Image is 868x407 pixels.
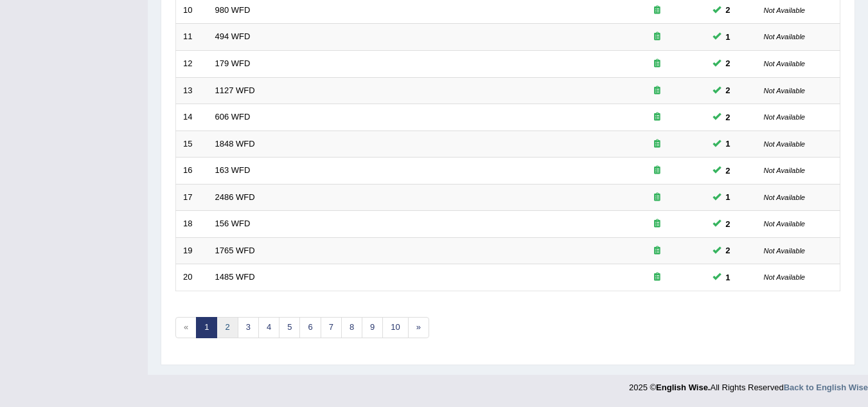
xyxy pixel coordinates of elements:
[721,111,736,124] span: You can still take this question
[215,59,251,68] a: 179 WFD
[764,273,805,281] small: Not Available
[258,317,279,338] a: 4
[764,194,805,201] small: Not Available
[616,58,698,70] div: Exam occurring question
[215,272,255,282] a: 1485 WFD
[279,317,300,338] a: 5
[217,317,238,338] a: 2
[215,246,255,255] a: 1765 WFD
[616,271,698,284] div: Exam occurring question
[215,5,251,15] a: 980 WFD
[382,317,408,338] a: 10
[215,219,251,228] a: 156 WFD
[362,317,383,338] a: 9
[764,220,805,228] small: Not Available
[238,317,259,338] a: 3
[616,111,698,123] div: Exam occurring question
[721,271,736,284] span: You can still take this question
[721,57,736,70] span: You can still take this question
[721,164,736,177] span: You can still take this question
[616,218,698,230] div: Exam occurring question
[215,139,255,149] a: 1848 WFD
[176,237,208,264] td: 19
[616,85,698,97] div: Exam occurring question
[215,32,251,41] a: 494 WFD
[176,104,208,131] td: 14
[616,5,698,17] div: Exam occurring question
[721,190,736,204] span: You can still take this question
[629,375,868,393] div: 2025 © All Rights Reserved
[176,264,208,291] td: 20
[764,60,805,68] small: Not Available
[721,137,736,150] span: You can still take this question
[176,184,208,211] td: 17
[616,165,698,177] div: Exam occurring question
[299,317,321,338] a: 6
[408,317,429,338] a: »
[764,167,805,174] small: Not Available
[764,87,805,95] small: Not Available
[176,211,208,238] td: 18
[176,158,208,185] td: 16
[616,192,698,204] div: Exam occurring question
[215,86,255,95] a: 1127 WFD
[176,50,208,77] td: 12
[764,247,805,255] small: Not Available
[721,84,736,97] span: You can still take this question
[721,217,736,231] span: You can still take this question
[764,140,805,148] small: Not Available
[341,317,362,338] a: 8
[616,245,698,257] div: Exam occurring question
[215,192,255,202] a: 2486 WFD
[176,24,208,51] td: 11
[321,317,342,338] a: 7
[764,6,805,14] small: Not Available
[784,383,868,392] a: Back to English Wise
[175,317,197,338] span: «
[721,244,736,257] span: You can still take this question
[215,112,251,122] a: 606 WFD
[764,33,805,41] small: Not Available
[215,165,251,175] a: 163 WFD
[616,138,698,150] div: Exam occurring question
[616,31,698,43] div: Exam occurring question
[764,113,805,121] small: Not Available
[196,317,217,338] a: 1
[721,30,736,44] span: You can still take this question
[176,131,208,158] td: 15
[656,383,710,392] strong: English Wise.
[721,3,736,17] span: You can still take this question
[176,77,208,104] td: 13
